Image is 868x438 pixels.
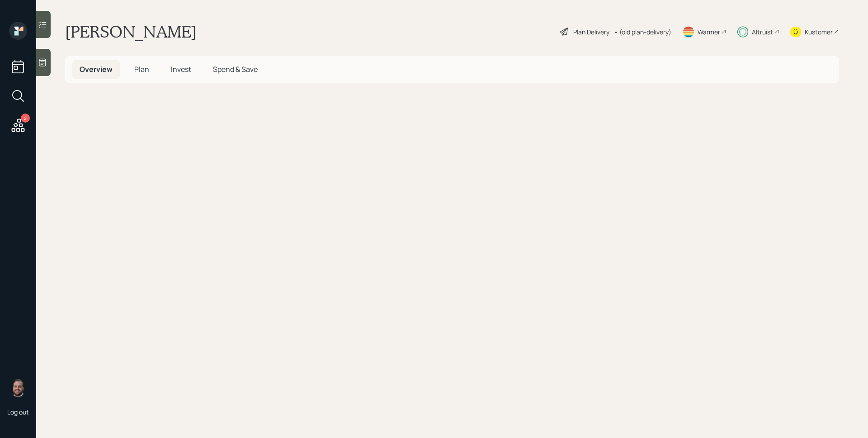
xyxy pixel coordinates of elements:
div: Altruist [752,27,773,37]
div: 2 [21,114,30,123]
div: Kustomer [805,27,833,37]
div: Log out [7,408,29,416]
h1: [PERSON_NAME] [65,22,197,42]
img: james-distasi-headshot.png [9,379,27,397]
span: Spend & Save [213,64,258,74]
div: • (old plan-delivery) [614,27,671,37]
div: Warmer [698,27,720,37]
span: Overview [80,64,113,74]
span: Plan [134,64,149,74]
div: Plan Delivery [573,27,609,37]
span: Invest [171,64,191,74]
